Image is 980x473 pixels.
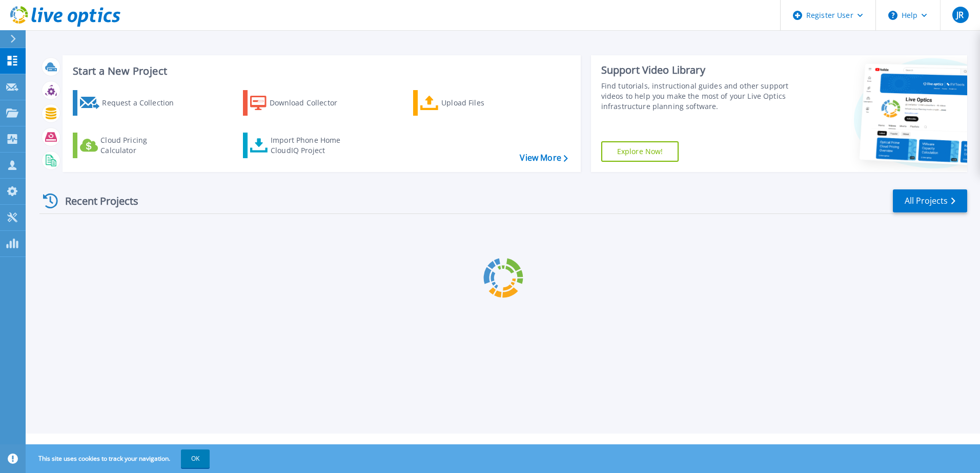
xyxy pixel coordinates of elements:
h3: Start a New Project [73,66,567,77]
a: All Projects [893,189,967,212]
div: Import Phone Home CloudIQ Project [271,135,351,156]
div: Recent Projects [39,188,152,213]
a: View More [520,153,567,163]
div: Upload Files [441,93,523,113]
a: Upload Files [413,90,527,116]
div: Download Collector [270,93,352,113]
button: OK [181,449,210,468]
span: JR [956,11,964,19]
a: Request a Collection [73,90,187,116]
a: Download Collector [243,90,357,116]
div: Find tutorials, instructional guides and other support videos to help you make the most of your L... [601,81,793,112]
div: Request a Collection [102,93,184,113]
span: This site uses cookies to track your navigation. [28,449,210,468]
a: Cloud Pricing Calculator [73,133,187,158]
a: Explore Now! [601,141,679,162]
div: Cloud Pricing Calculator [100,135,182,156]
div: Support Video Library [601,63,793,77]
